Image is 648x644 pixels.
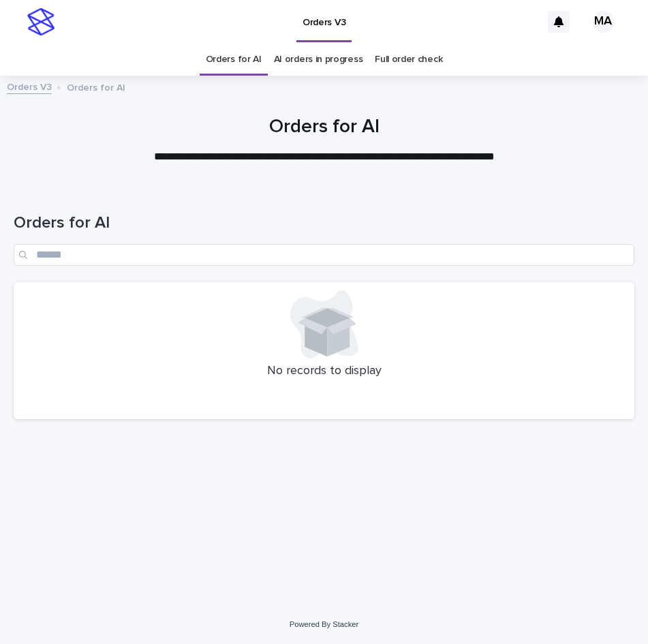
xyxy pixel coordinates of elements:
[14,116,634,139] h1: Orders for AI
[7,78,52,94] a: Orders V3
[375,44,442,76] a: Full order check
[592,11,614,33] div: MA
[290,620,358,628] a: Powered By Stacker
[22,364,626,379] p: No records to display
[274,44,363,76] a: AI orders in progress
[14,213,634,233] h1: Orders for AI
[27,8,55,35] img: stacker-logo-s-only.png
[14,244,634,266] input: Search
[67,79,125,94] p: Orders for AI
[206,44,262,76] a: Orders for AI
